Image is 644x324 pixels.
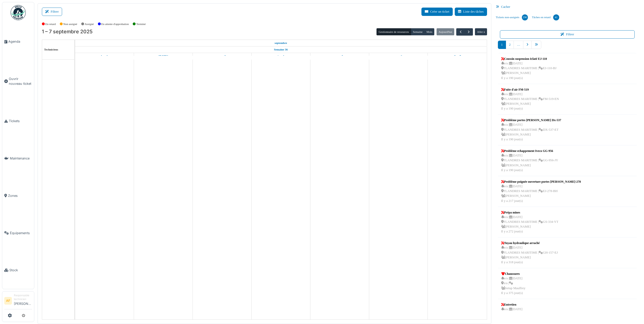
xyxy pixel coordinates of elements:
div: Entretien [501,302,559,307]
div: Fuite d'air FM-519 [501,87,559,92]
div: n/a | [DATE] FLANDRES MARITIME | DX-537-ET [PERSON_NAME] Il y a 190 jour(s) [501,122,561,142]
span: Ouvrir nouveau ticket [9,76,32,86]
span: Tickets [9,119,32,123]
li: AF [4,297,12,305]
label: En retard [45,22,56,26]
div: Responsable technicien [14,293,32,301]
div: n/a | [DATE] FLANDRES MARITIME | GS-334-YT [PERSON_NAME] Il y a 272 jour(s) [501,215,558,234]
a: Tickets non-assignés [494,11,530,24]
a: 2 septembre 2025 [157,53,169,59]
a: … [514,41,523,49]
a: Chaussures n/a |[DATE] n/a | Setup MauffreyIl y a 375 jour(s) [500,270,527,297]
a: 6 septembre 2025 [393,53,403,59]
button: Créer un ticket [421,8,453,16]
button: Précédent [456,28,465,36]
a: AF Responsable technicien[PERSON_NAME] [4,293,32,309]
button: Aujourd'hui [437,28,454,35]
span: Zones [8,193,32,198]
a: Tâches en retard [530,11,561,24]
div: 290 [522,14,528,20]
div: Problème poignée ouverture portes [PERSON_NAME]-278 [501,179,581,184]
a: 1 septembre 2025 [273,40,288,46]
a: 1 septembre 2025 [100,53,109,59]
a: Problème echappement Iveco GG-956 n/a |[DATE] FLANDRES MARITIME |GG-956-JY [PERSON_NAME]Il y a 19... [500,147,559,174]
div: Tuyau hydraulique arraché [501,241,558,245]
div: 41 [553,14,559,20]
div: Problème portes [PERSON_NAME] Dx-537 [501,118,561,122]
a: Problème portes [PERSON_NAME] Dx-537 n/a |[DATE] FLANDRES MARITIME |DX-537-ET [PERSON_NAME]Il y a... [500,117,562,143]
span: Techniciens [44,48,58,51]
span: Stock [9,268,32,273]
a: Agenda [2,23,34,60]
a: Tuyau hydraulique arraché n/a |[DATE] FLANDRES MARITIME |GH-157-EJ [PERSON_NAME]Il y a 318 jour(s) [500,239,559,266]
button: Gestionnaire de ressources [377,28,411,35]
a: Maintenance [2,140,34,177]
button: Liste des tâches [455,8,487,16]
div: n/a | [DATE] FLANDRES MARITIME | GH-157-EJ [PERSON_NAME] Il y a 318 jour(s) [501,245,558,265]
div: n/a | [DATE] FLANDRES MARITIME | EJ-110-BJ [PERSON_NAME] Il y a 190 jour(s) [501,61,556,80]
a: 1 [498,41,506,49]
div: Chaussures [501,272,525,276]
button: Aller à [475,28,487,35]
a: 7 septembre 2025 [452,53,462,59]
a: 2 [506,41,514,49]
a: 4 septembre 2025 [276,53,285,59]
button: Suivant [465,28,473,36]
button: Filtrer [42,8,62,16]
div: Cacher [494,3,641,11]
label: Assigné [85,22,94,26]
label: Non assigné [63,22,77,26]
a: Équipements [2,214,34,252]
button: Semaine [411,28,425,35]
div: n/a | [DATE] FLANDRES MARITIME | GG-956-JY [PERSON_NAME] Il y a 190 jour(s) [501,153,558,173]
label: Terminé [136,22,146,26]
a: Tickets [2,102,34,140]
img: Badge_color-CXgf-gQk.svg [11,5,26,20]
a: 3 septembre 2025 [217,53,227,59]
label: En attente d'approbation [101,22,129,26]
a: Fuite d'air FM-519 n/a |[DATE] FLANDRES MARITIME |FM-519-EN [PERSON_NAME]Il y a 190 jour(s) [500,86,560,113]
span: Équipements [10,231,32,235]
a: 5 septembre 2025 [335,53,344,59]
span: Maintenance [10,156,32,161]
div: n/a | [DATE] n/a | Setup Mauffrey Il y a 375 jour(s) [501,276,525,295]
h2: 1 – 7 septembre 2025 [42,29,93,35]
a: Zones [2,177,34,214]
div: Coussin suspension éclaté EJ-110 [501,57,556,61]
a: Coussin suspension éclaté EJ-110 n/a |[DATE] FLANDRES MARITIME |EJ-110-BJ [PERSON_NAME]Il y a 190... [500,55,558,82]
div: n/a | [DATE] FLANDRES MARITIME | FM-519-EN [PERSON_NAME] Il y a 190 jour(s) [501,92,559,111]
a: Stock [2,252,34,289]
div: n/a | [DATE] FLANDRES MARITIME | EJ-278-BH [PERSON_NAME] Il y a 217 jour(s) [501,184,581,203]
a: Semaine 36 [273,46,289,53]
a: Problème poignée ouverture portes [PERSON_NAME]-278 n/a |[DATE] FLANDRES MARITIME |EJ-278-BH [PER... [500,178,582,205]
button: Mois [424,28,435,35]
li: [PERSON_NAME] [14,293,32,308]
a: Ouvrir nouveau ticket [2,60,34,102]
button: Filtrer [500,30,635,39]
a: Prépa mines n/a |[DATE] FLANDRES MARITIME |GS-334-YT [PERSON_NAME]Il y a 272 jour(s) [500,209,560,235]
div: Prépa mines [501,210,558,215]
span: Agenda [8,39,32,44]
div: Problème echappement Iveco GG-956 [501,149,558,153]
nav: pager [498,41,637,53]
